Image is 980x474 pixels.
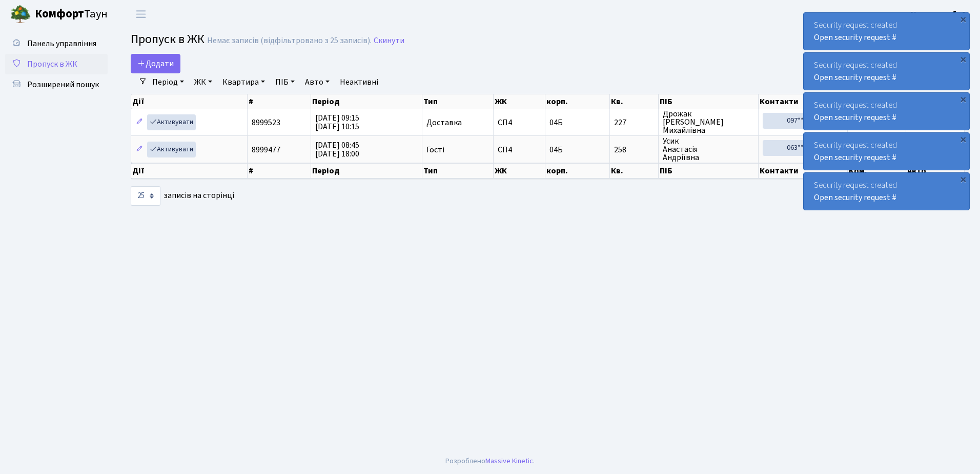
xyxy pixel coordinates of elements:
th: Контакти [759,163,848,179]
label: записів на сторінці [131,186,234,206]
th: ЖК [494,163,545,179]
a: Massive Kinetic [485,456,533,466]
a: Період [148,73,188,91]
th: Кв. [610,94,659,109]
a: ПІБ [271,73,299,91]
span: Гості [426,146,444,154]
a: Скинути [374,36,404,46]
a: Open security request # [814,152,896,163]
span: [DATE] 09:15 [DATE] 10:15 [315,112,359,132]
span: 04Б [549,117,563,128]
div: Security request created [804,13,969,50]
th: Період [311,94,422,109]
span: Пропуск в ЖК [27,58,77,70]
span: Усик Анастасія Андріївна [663,137,754,162]
div: × [958,14,968,24]
th: ПІБ [659,94,759,109]
img: logo.png [10,4,31,25]
div: × [958,54,968,64]
a: Розширений пошук [5,74,108,95]
a: Open security request # [814,112,896,123]
span: Додати [137,58,174,69]
th: # [248,163,311,179]
span: 8999523 [252,117,280,128]
span: 258 [614,146,655,154]
th: Період [311,163,422,179]
span: Пропуск в ЖК [131,30,205,48]
div: Security request created [804,93,969,130]
span: Панель управління [27,38,96,49]
th: Тип [422,94,494,109]
b: Комфорт [35,6,84,22]
th: Тип [422,163,494,179]
span: СП4 [498,118,541,127]
span: 227 [614,118,655,127]
span: [DATE] 08:45 [DATE] 18:00 [315,140,359,160]
button: Переключити навігацію [128,6,154,23]
th: Дії [131,94,248,109]
a: Додати [131,54,180,73]
span: СП4 [498,146,541,154]
th: # [248,94,311,109]
th: ЖК [494,94,545,109]
th: Кв. [610,163,659,179]
th: Контакти [759,94,848,109]
a: ЖК [190,73,216,91]
b: Консьєрж б. 4. [911,9,968,20]
div: Security request created [804,173,969,210]
th: корп. [545,94,609,109]
select: записів на сторінці [131,186,160,206]
a: Open security request # [814,72,896,83]
a: Open security request # [814,32,896,43]
a: Неактивні [336,73,382,91]
span: Дрожак [PERSON_NAME] Михайлівна [663,110,754,134]
th: корп. [545,163,609,179]
a: Open security request # [814,192,896,203]
div: Немає записів (відфільтровано з 25 записів). [207,36,372,46]
span: Таун [35,6,108,23]
div: × [958,174,968,184]
a: Квартира [218,73,269,91]
div: Security request created [804,53,969,90]
div: Розроблено . [445,456,535,467]
th: Дії [131,163,248,179]
a: Консьєрж б. 4. [911,8,968,21]
a: Активувати [147,114,196,130]
th: ПІБ [659,163,759,179]
div: × [958,134,968,144]
div: Security request created [804,133,969,170]
span: Доставка [426,118,462,127]
a: Авто [301,73,334,91]
span: 8999477 [252,144,280,155]
span: 04Б [549,144,563,155]
a: Активувати [147,142,196,157]
a: Панель управління [5,33,108,54]
div: × [958,94,968,104]
span: Розширений пошук [27,79,99,90]
a: Пропуск в ЖК [5,54,108,74]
